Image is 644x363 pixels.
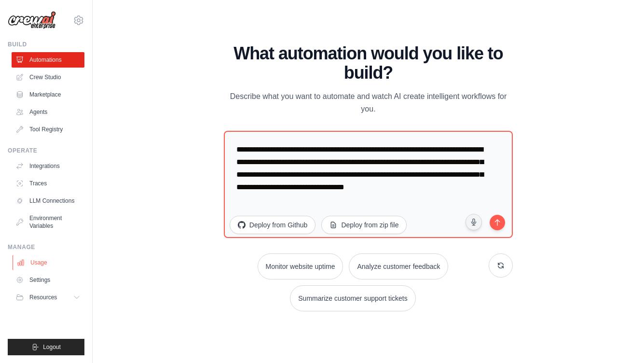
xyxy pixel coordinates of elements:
[12,158,84,174] a: Integrations
[29,293,57,301] span: Resources
[349,253,448,279] button: Analyze customer feedback
[8,243,84,251] div: Manage
[8,41,84,48] div: Build
[224,44,513,83] h1: What automation would you like to build?
[12,122,84,137] a: Tool Registry
[8,11,56,29] img: Logo
[43,343,61,351] span: Logout
[8,339,84,355] button: Logout
[12,210,84,234] a: Environment Variables
[12,290,84,305] button: Resources
[12,52,84,68] a: Automations
[258,253,343,279] button: Monitor website uptime
[13,255,85,270] a: Usage
[321,216,407,234] button: Deploy from zip file
[224,90,513,115] p: Describe what you want to automate and watch AI create intelligent workflows for you.
[12,176,84,191] a: Traces
[8,147,84,154] div: Operate
[12,272,84,288] a: Settings
[12,87,84,102] a: Marketplace
[12,193,84,209] a: LLM Connections
[290,285,415,311] button: Summarize customer support tickets
[12,70,84,85] a: Crew Studio
[596,317,644,363] iframe: Chat Widget
[230,216,316,234] button: Deploy from Github
[12,104,84,120] a: Agents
